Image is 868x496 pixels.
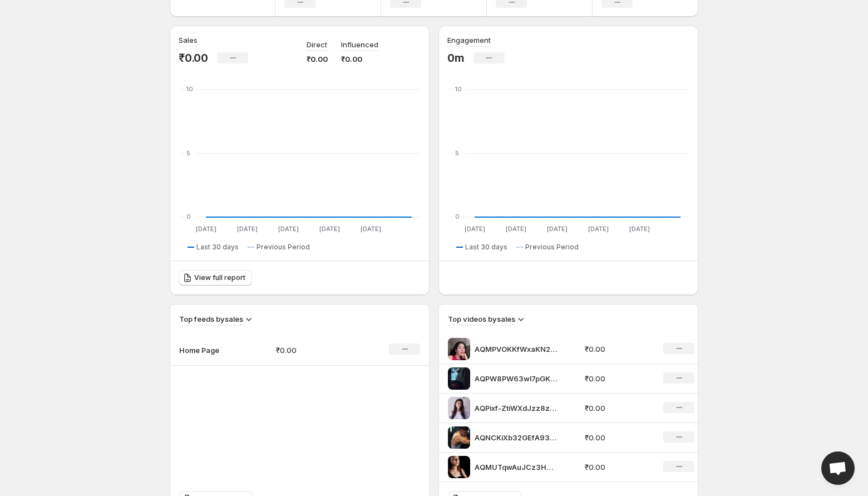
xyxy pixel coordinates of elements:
[307,53,328,65] p: ₹0.00
[448,313,515,325] h3: Top videos by sales
[475,373,558,384] p: AQPW8PW63wl7pGKtB1gqvv8VEIIgfWqN91jxlLFpKYVzt-e5Q9I39miKDcvq6dqGuWw7uRrQJZ5u3cwEaFEdUsuoRVuO-nM6D...
[194,273,245,282] span: View full report
[585,373,650,384] p: ₹0.00
[278,225,299,233] text: [DATE]
[276,345,355,356] p: ₹0.00
[186,213,191,220] text: 0
[186,149,190,157] text: 5
[186,85,193,93] text: 10
[585,461,650,473] p: ₹0.00
[585,432,650,443] p: ₹0.00
[341,53,378,65] p: ₹0.00
[448,367,470,390] img: AQPW8PW63wl7pGKtB1gqvv8VEIIgfWqN91jxlLFpKYVzt-e5Q9I39miKDcvq6dqGuWw7uRrQJZ5u3cwEaFEdUsuoRVuO-nM6D...
[196,225,216,233] text: [DATE]
[506,225,526,233] text: [DATE]
[319,225,340,233] text: [DATE]
[447,51,465,65] p: 0m
[585,402,650,414] p: ₹0.00
[475,343,558,355] p: AQMPVOKKfWxaKN2kbMpq2shUpaM-MxGPykq-dY15slF1kFuWNYQcpkPXrWV-39hVwudTXMNxAXJ4m7msj5F5l6OBnWQZdFyj6...
[475,432,558,443] p: AQNCKiXb32GEfA93-nfBD-1fmA1YpgzJH06nHjZurmp3tEZ-w9uTYD5X2XpZk2MtVct_8i1iTJOj9ukRbIZ82U4vMhfgauob6...
[341,39,378,50] p: Influenced
[307,39,327,50] p: Direct
[475,461,558,473] p: AQMUTqwAuJCz3HWPwcjozW5LNtvzTmmhqTA7fBqethH4AgLuVq8TNq24hPw8HU-7gjMgZk6pmQrnIejAwnjKvofYNnw9BYSC8...
[361,225,381,233] text: [DATE]
[448,338,470,360] img: AQMPVOKKfWxaKN2kbMpq2shUpaM-MxGPykq-dY15slF1kFuWNYQcpkPXrWV-39hVwudTXMNxAXJ4m7msj5F5l6OBnWQZdFyj6...
[455,149,459,157] text: 5
[179,345,235,356] p: Home Page
[179,270,252,286] a: View full report
[179,51,208,65] p: ₹0.00
[465,225,485,233] text: [DATE]
[455,213,460,220] text: 0
[629,225,650,233] text: [DATE]
[585,343,650,355] p: ₹0.00
[179,35,198,46] h3: Sales
[547,225,568,233] text: [DATE]
[525,243,579,252] span: Previous Period
[821,451,855,485] a: Open chat
[237,225,258,233] text: [DATE]
[257,243,310,252] span: Previous Period
[447,35,491,46] h3: Engagement
[448,397,470,419] img: AQPixf-ZtiWXdJzz8z51vazXCr8-n1_5BumEmEhxOj0cSlBHbBf2F7ojqLovEe6F2kaa11TJSUkF1pie25UvO0NAxhhgwV2Qo...
[465,243,507,252] span: Last 30 days
[455,85,462,93] text: 10
[588,225,609,233] text: [DATE]
[475,402,558,414] p: AQPixf-ZtiWXdJzz8z51vazXCr8-n1_5BumEmEhxOj0cSlBHbBf2F7ojqLovEe6F2kaa11TJSUkF1pie25UvO0NAxhhgwV2Qo...
[179,313,243,325] h3: Top feeds by sales
[196,243,239,252] span: Last 30 days
[448,456,470,478] img: AQMUTqwAuJCz3HWPwcjozW5LNtvzTmmhqTA7fBqethH4AgLuVq8TNq24hPw8HU-7gjMgZk6pmQrnIejAwnjKvofYNnw9BYSC8...
[448,426,470,449] img: AQNCKiXb32GEfA93-nfBD-1fmA1YpgzJH06nHjZurmp3tEZ-w9uTYD5X2XpZk2MtVct_8i1iTJOj9ukRbIZ82U4vMhfgauob6...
